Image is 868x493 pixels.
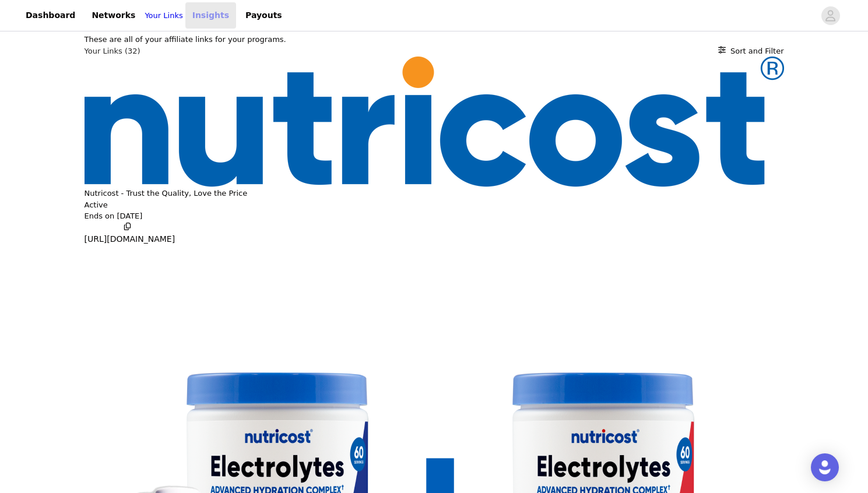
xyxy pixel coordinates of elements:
[85,45,140,57] h3: Your Links (32)
[238,2,289,29] a: Payouts
[145,10,182,22] a: Your Links
[811,453,839,481] div: Open Intercom Messenger
[85,222,175,246] button: [URL][DOMAIN_NAME]
[718,45,784,57] button: Sort and Filter
[85,199,108,211] p: Active
[85,210,784,222] p: Ends on [DATE]
[85,57,784,188] img: Nutricost - Trust the Quality, Love the Price
[85,2,142,29] a: Networks
[85,233,175,245] p: [URL][DOMAIN_NAME]
[85,34,784,45] p: These are all of your affiliate links for your programs.
[19,2,82,29] a: Dashboard
[185,2,236,29] a: Insights
[825,6,836,25] div: avatar
[85,188,248,199] button: Nutricost - Trust the Quality, Love the Price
